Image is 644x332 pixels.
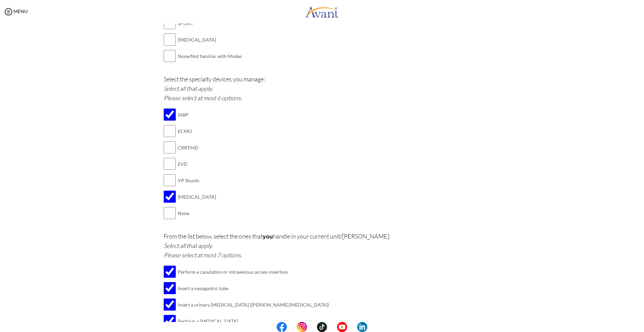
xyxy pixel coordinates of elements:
img: yt.png [337,322,347,332]
td: Insert a urinary [MEDICAL_DATA] ([PERSON_NAME] [MEDICAL_DATA]) [178,296,329,313]
img: tt.png [317,322,327,332]
td: SPONT [178,15,242,31]
p: From the list below, select the ones that handle in your current unit/[PERSON_NAME]: [164,231,481,260]
b: you [263,233,273,240]
td: Insert a nasogastric tube [178,280,329,296]
td: EVD [178,156,216,172]
img: logo.png [305,2,339,22]
img: fb.png [277,322,287,332]
td: [MEDICAL_DATA] [178,31,242,48]
img: li.png [357,322,367,332]
td: None [178,205,216,221]
td: VP Shunts [178,172,216,189]
img: blank.png [307,322,317,332]
img: blank.png [347,322,357,332]
td: CRRT/HD [178,139,216,156]
td: [MEDICAL_DATA] [178,189,216,205]
td: Perform a canulation or intravenous access insertion [178,264,329,280]
td: None/Not familiar with Modes [178,48,242,64]
i: Select all that apply. Please select at most 6 options. [164,85,242,102]
td: IABP [178,107,216,123]
img: blank.png [287,322,297,332]
td: Perform a [MEDICAL_DATA] [178,313,329,329]
img: blank.png [327,322,337,332]
p: Select the specialty devices you manage: [164,74,481,103]
img: icon-menu.png [3,7,13,17]
i: Select all that apply. Please select at most 7 options. [164,242,242,259]
img: in.png [297,322,307,332]
td: ECMO [178,123,216,139]
a: MENU [3,8,28,14]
